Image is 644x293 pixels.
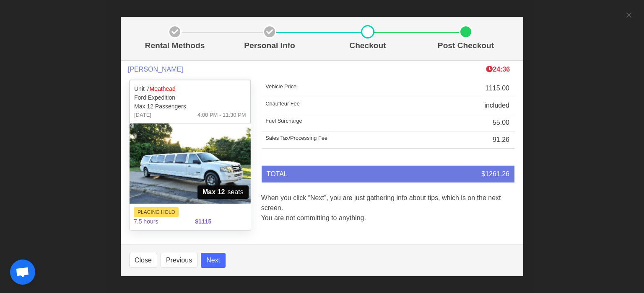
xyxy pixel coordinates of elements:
[426,80,514,97] td: 1115.00
[261,193,515,213] p: When you click “Next”, you are just gathering info about tips, which is on the next screen.
[262,80,426,97] td: Vehicle Price
[134,93,246,102] p: Ford Expedition
[261,213,515,223] p: You are not committing to anything.
[132,40,217,52] p: Rental Methods
[322,40,413,52] p: Checkout
[420,40,512,52] p: Post Checkout
[426,166,514,182] td: $1261.26
[128,65,183,73] span: [PERSON_NAME]
[224,40,315,52] p: Personal Info
[203,187,225,197] strong: Max 12
[134,85,246,93] p: Unit 7
[134,102,246,111] p: Max 12 Passengers
[426,114,514,131] td: 55.00
[197,185,249,199] span: seats
[10,260,35,285] div: Open chat
[134,111,151,119] span: [DATE]
[150,85,176,92] span: Meathead
[426,97,514,114] td: included
[262,114,426,131] td: Fuel Surcharge
[486,66,510,73] b: 24:36
[161,253,197,268] button: Previous
[262,131,426,149] td: Sales Tax/Processing Fee
[262,166,426,182] td: TOTAL
[426,131,514,149] td: 91.26
[262,97,426,114] td: Chauffeur Fee
[197,111,246,119] span: 4:00 PM - 11:30 PM
[486,66,510,73] span: The clock is ticking ⁠— this timer shows how long we'll hold this limo during checkout. If time r...
[130,123,251,204] img: 07%2001.jpg
[129,212,190,231] span: 7.5 hours
[129,253,157,268] button: Close
[201,253,226,268] button: Next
